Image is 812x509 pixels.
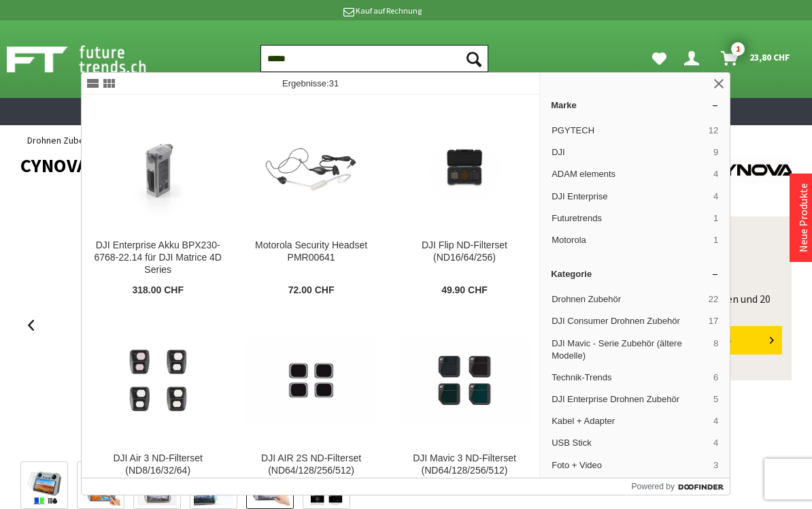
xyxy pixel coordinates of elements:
span: Powered by [632,480,675,493]
span: 6 [713,372,718,384]
span: DJI Consumer Drohnen Zubehör [552,315,703,327]
span: 4 [713,415,718,427]
span: 22 [709,293,718,306]
span: 72.00 CHF [288,284,335,297]
span: 12 [709,125,718,137]
span: DJI Enterprise [552,191,708,203]
div: Motorola Security Headset PMR00641 [246,240,376,264]
button: Suchen [460,45,488,72]
span: Foto + Video [552,459,708,472]
img: DJI AIR 2S ND-Filterset (ND64/128/256/512) [246,337,376,424]
h1: CYNOVA Displayschutzfolie für DJI RC / DJI RC 2, gehärteter Glasschutz [20,155,637,176]
span: DJI Enterprise Drohnen Zubehör [552,393,708,406]
img: DJI Mavic 3 ND-Filterset (ND64/128/256/512) [399,337,530,424]
a: Warenkorb [715,45,797,72]
a: DJI AIR 2S ND-Filterset (ND64/128/256/512) DJI AIR 2S ND-Filterset (ND64/128/256/512) [235,308,387,508]
div: DJI Mavic 3 ND-Filterset (ND64/128/256/512) [399,453,530,477]
span: DJI [552,146,708,159]
span: 1 [731,42,745,56]
span: 9 [713,146,718,159]
span: 49.90 CHF [441,284,488,297]
a: DJI Air 3 ND-Filterset (ND8/16/32/64) DJI Air 3 ND-Filterset (ND8/16/32/64) [82,308,234,508]
span: Drohnen Zubehör [552,293,703,306]
a: Marke [540,95,730,116]
img: Motorola Security Headset PMR00641 [246,118,376,216]
a: DJI Enterprise Akku BPX230-6768-22.14 für DJI Matrice 4D Series DJI Enterprise Akku BPX230-6768-2... [82,95,234,308]
a: Motorola Security Headset PMR00641 Motorola Security Headset PMR00641 72.00 CHF [235,95,387,308]
a: DJI Mavic 3 ND-Filterset (ND64/128/256/512) DJI Mavic 3 ND-Filterset (ND64/128/256/512) [388,308,541,508]
img: Vorschau: CYNOVA Displayschutzfolie für DJI RC / DJI RC 2, gehärteter Glasschutz [24,466,64,506]
span: PGYTECH [552,125,703,137]
img: DJI Enterprise Akku BPX230-6768-22.14 für DJI Matrice 4D Series [92,118,223,216]
span: Ergebnisse: [282,78,339,88]
span: 4 [713,191,718,203]
span: DJI Mavic - Serie Zubehör (ältere Modelle) [552,338,708,362]
span: Motorola [552,234,708,246]
img: DJI Flip ND-Filterset (ND16/64/256) [399,118,530,216]
a: Dein Konto [679,45,710,72]
span: 318.00 CHF [132,284,183,297]
span: Drohnen Zubehör [27,134,98,146]
span: 4 [713,168,718,180]
div: DJI Air 3 ND-Filterset (ND8/16/32/64) [92,453,223,477]
a: Kategorie [540,263,730,284]
a: DJI Flip ND-Filterset (ND16/64/256) DJI Flip ND-Filterset (ND16/64/256) 49.90 CHF [388,95,541,308]
span: 1 [713,234,718,246]
img: CYNOVA [710,155,792,184]
span: 3 [713,459,718,472]
a: Powered by [632,478,730,495]
span: 23,80 CHF [749,46,790,68]
span: 1 [713,212,718,225]
span: Futuretrends [552,212,708,225]
a: Neue Produkte [796,183,810,252]
img: Shop Futuretrends - zur Startseite wechseln [7,42,176,76]
div: DJI AIR 2S ND-Filterset (ND64/128/256/512) [246,453,376,477]
span: Kabel + Adapter [552,415,708,427]
img: DJI Air 3 ND-Filterset (ND8/16/32/64) [92,337,223,424]
span: 4 [713,437,718,449]
input: Produkt, Marke, Kategorie, EAN, Artikelnummer… [260,45,488,72]
span: 31 [329,78,339,88]
div: DJI Enterprise Akku BPX230-6768-22.14 für DJI Matrice 4D Series [92,240,223,276]
span: 5 [713,393,718,406]
span: 8 [713,338,718,362]
span: USB Stick [552,437,708,449]
a: Drohnen Zubehör [20,125,105,155]
span: Technik-Trends [552,372,708,384]
a: Meine Favoriten [645,45,673,72]
span: 17 [709,315,718,327]
div: DJI Flip ND-Filterset (ND16/64/256) [399,240,530,264]
span: ADAM elements [552,168,708,180]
